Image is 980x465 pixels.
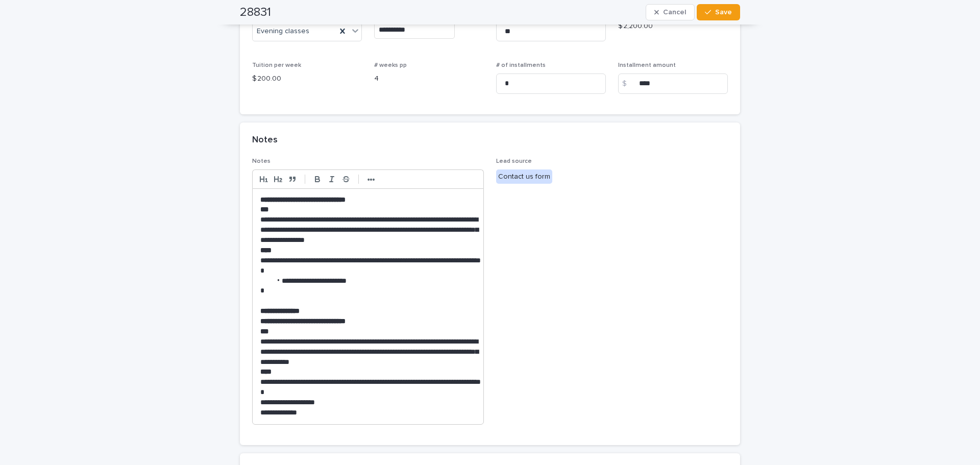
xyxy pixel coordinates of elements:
h2: 28831 [240,5,271,20]
span: # weeks pp [374,62,407,68]
p: 4 [374,74,484,84]
div: Contact us form [496,169,552,184]
span: Notes [252,158,271,164]
span: Installment amount [618,62,676,68]
span: Lead source [496,158,532,164]
button: ••• [364,173,378,185]
span: Cancel [663,9,686,16]
span: Tuition per week [252,62,301,68]
strong: ••• [367,176,375,184]
h2: Notes [252,135,278,146]
span: # of installments [496,62,546,68]
button: Save [697,4,740,20]
p: $ 200.00 [252,74,362,84]
p: $ 2,200.00 [618,21,728,32]
button: Cancel [646,4,695,20]
span: Evening classes [257,26,309,37]
span: Save [715,9,732,16]
div: $ [618,74,639,94]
